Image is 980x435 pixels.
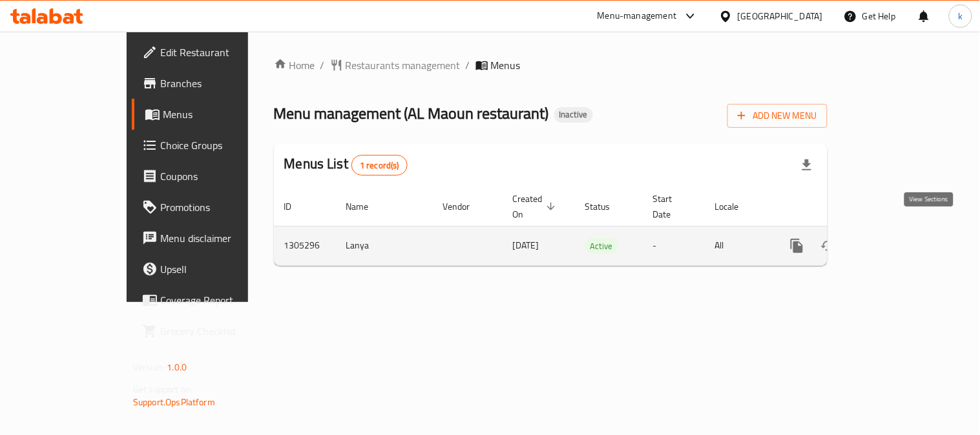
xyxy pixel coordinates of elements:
span: Promotions [160,199,280,215]
span: Locale [715,199,756,214]
h2: Menus List [284,154,408,176]
div: Active [585,238,618,254]
span: Grocery Checklist [160,323,280,339]
a: Restaurants management [330,57,461,73]
span: Edit Restaurant [160,45,280,60]
span: Menus [491,57,521,73]
span: Menu management ( AL Maoun restaurant ) [274,99,549,128]
li: / [466,57,470,73]
a: Branches [132,68,290,99]
a: Menu disclaimer [132,223,290,254]
span: Get support on: [133,381,193,398]
span: 1.0.0 [167,359,187,376]
span: Upsell [160,261,280,277]
span: Choice Groups [160,137,280,153]
span: Branches [160,76,280,91]
div: Inactive [554,107,593,123]
span: k [958,9,963,23]
a: Support.OpsPlatform [133,394,215,410]
a: Menus [132,99,290,130]
span: Start Date [653,191,689,222]
span: Menus [163,106,280,122]
span: Inactive [554,109,593,120]
span: Coupons [160,168,280,184]
span: Menu disclaimer [160,230,280,246]
span: 1 record(s) [352,159,407,172]
span: Restaurants management [346,57,461,73]
div: [GEOGRAPHIC_DATA] [738,9,823,23]
div: Total records count [351,155,408,176]
a: Choice Groups [132,130,290,161]
span: Version: [133,359,165,376]
nav: breadcrumb [274,57,828,73]
li: / [320,57,325,73]
td: - [643,226,705,265]
th: Actions [771,187,916,227]
td: Lanya [336,226,433,265]
span: ID [284,199,309,214]
span: Add New Menu [738,108,817,124]
a: Edit Restaurant [132,37,290,68]
button: Change Status [813,230,844,261]
span: Vendor [443,199,487,214]
a: Coupons [132,161,290,192]
a: Upsell [132,254,290,285]
button: more [782,230,813,261]
div: Export file [791,150,822,181]
span: Active [585,239,618,254]
table: enhanced table [274,187,916,266]
td: 1305296 [274,226,336,265]
span: Created On [513,191,559,222]
span: Coverage Report [160,292,280,308]
a: Grocery Checklist [132,316,290,347]
a: Promotions [132,192,290,223]
a: Home [274,57,315,73]
div: Menu-management [598,8,677,24]
span: Name [346,199,386,214]
button: Add New Menu [727,104,828,128]
span: [DATE] [513,237,539,254]
a: Coverage Report [132,285,290,316]
td: All [705,226,771,265]
span: Status [585,199,627,214]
